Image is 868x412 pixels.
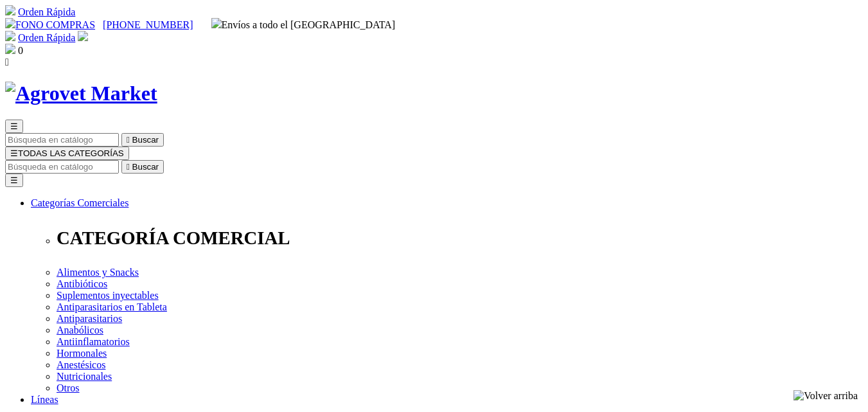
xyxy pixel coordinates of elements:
[57,228,863,249] p: CATEGORÍA COMERCIAL
[18,32,75,43] a: Orden Rápida
[5,57,9,67] i: 
[5,44,15,54] img: shopping-bag.svg
[57,359,105,370] a: Anestésicos
[132,135,159,145] span: Buscar
[127,162,130,172] i: 
[57,371,112,382] a: Nutricionales
[121,133,164,147] button:  Buscar
[5,160,119,174] input: Buscar
[57,290,159,301] a: Suplementos inyectables
[31,197,128,208] a: Categorías Comerciales
[57,325,103,336] a: Anabólicos
[211,18,222,28] img: delivery-truck.svg
[57,301,167,312] a: Antiparasitarios en Tableta
[5,133,119,147] input: Buscar
[793,390,858,402] img: Volver arriba
[5,31,15,41] img: shopping-cart.svg
[57,336,130,347] a: Antiinflamatorios
[57,348,107,359] a: Hormonales
[211,19,396,30] span: Envíos a todo el [GEOGRAPHIC_DATA]
[121,160,164,174] button:  Buscar
[78,31,88,41] img: user.svg
[18,45,23,56] span: 0
[57,382,80,393] a: Otros
[18,6,75,17] a: Orden Rápida
[5,174,23,187] button: ☰
[78,32,88,43] a: Acceda a su cuenta de cliente
[57,278,107,289] a: Antibióticos
[5,147,129,160] button: ☰TODAS LAS CATEGORÍAS
[5,120,23,133] button: ☰
[5,82,157,105] img: Agrovet Market
[10,121,18,131] span: ☰
[31,394,58,405] a: Líneas
[127,135,130,145] i: 
[57,313,122,324] a: Antiparasitarios
[10,148,18,158] span: ☰
[57,267,139,278] a: Alimentos y Snacks
[5,5,15,15] img: shopping-cart.svg
[132,162,159,172] span: Buscar
[103,19,193,30] a: [PHONE_NUMBER]
[5,18,15,28] img: phone.svg
[5,19,95,30] a: FONO COMPRAS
